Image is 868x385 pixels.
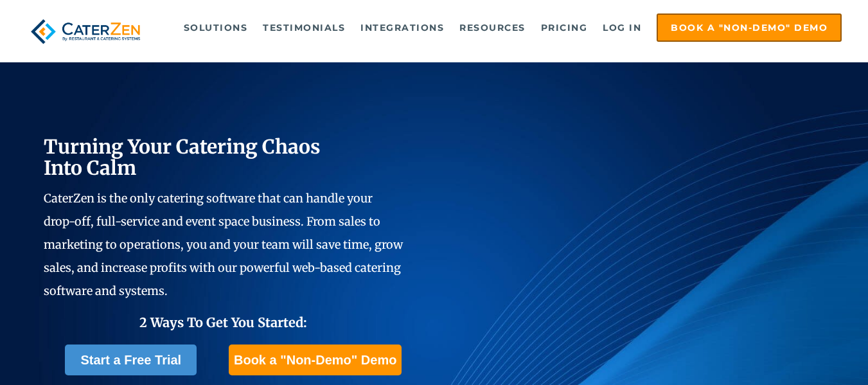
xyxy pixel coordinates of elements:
a: Solutions [177,15,254,40]
img: caterzen [26,13,145,49]
a: Integrations [354,15,450,40]
a: Book a "Non-Demo" Demo [229,345,402,375]
a: Log in [596,15,648,40]
a: Start a Free Trial [65,345,197,375]
div: Navigation Menu [166,13,842,42]
a: Resources [453,15,532,40]
a: Book a "Non-Demo" Demo [657,13,842,42]
a: Testimonials [256,15,351,40]
span: CaterZen is the only catering software that can handle your drop-off, full-service and event spac... [44,191,403,298]
a: Pricing [535,15,594,40]
span: 2 Ways To Get You Started: [139,314,307,330]
span: Turning Your Catering Chaos Into Calm [44,134,321,180]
